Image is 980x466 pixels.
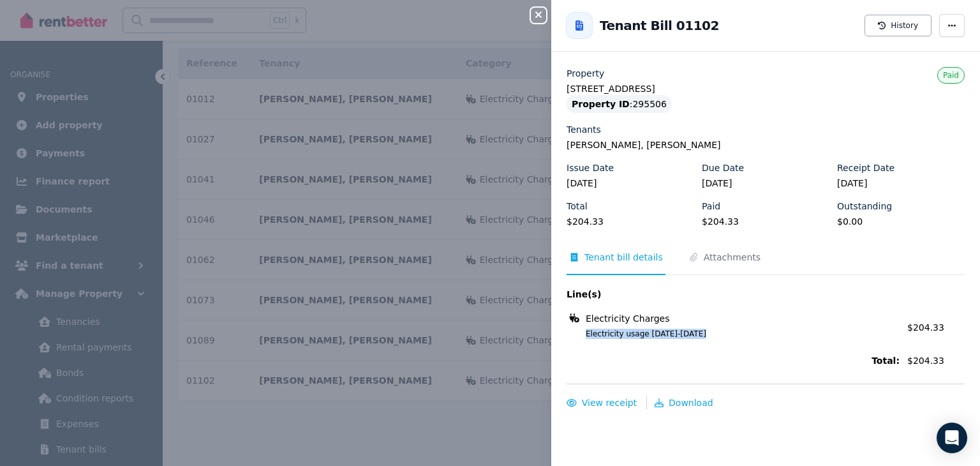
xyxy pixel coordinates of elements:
button: Download [655,396,713,409]
label: Outstanding [837,200,892,213]
legend: [PERSON_NAME], [PERSON_NAME] [567,139,965,151]
div: : 295506 [567,95,672,113]
label: Receipt Date [837,162,895,174]
label: Property [567,67,604,80]
span: Electricity usage [DATE]-[DATE] [570,329,900,339]
span: View receipt [582,398,637,408]
span: Tenant bill details [584,251,663,264]
legend: $0.00 [837,215,965,228]
nav: Tabs [567,251,965,275]
div: Open Intercom Messenger [937,423,967,453]
span: Electricity Charges [586,312,670,325]
span: Paid [943,71,959,80]
legend: [DATE] [837,177,965,190]
legend: [DATE] [567,177,694,190]
label: Tenants [567,123,601,136]
legend: $204.33 [702,215,829,228]
span: Total: [567,354,900,367]
label: Total [567,200,588,213]
legend: $204.33 [567,215,694,228]
span: Download [669,398,713,408]
legend: [STREET_ADDRESS] [567,82,965,95]
label: Paid [702,200,720,213]
span: Attachments [704,251,761,264]
span: $204.33 [907,322,944,333]
span: $204.33 [907,354,965,367]
label: Issue Date [567,162,614,174]
legend: [DATE] [702,177,829,190]
h2: Tenant Bill 01102 [600,17,719,34]
button: View receipt [567,396,637,409]
span: Line(s) [567,288,900,301]
button: History [865,15,932,36]
label: Due Date [702,162,744,174]
span: Property ID [572,98,630,110]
